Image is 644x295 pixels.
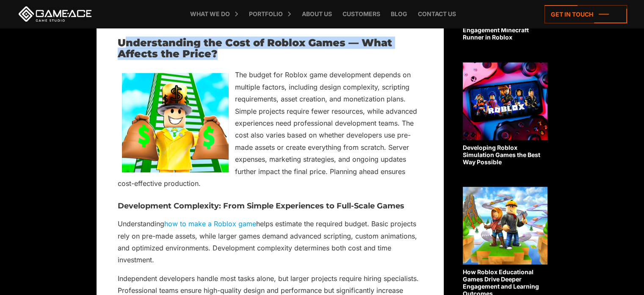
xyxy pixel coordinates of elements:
a: how to make a Roblox game [164,219,256,228]
p: Understanding helps estimate the required budget. Basic projects rely on pre-made assets, while l... [118,218,423,266]
img: Roblox games cost [122,73,229,172]
img: Related [463,187,547,264]
p: The budget for Roblox game development depends on multiple factors, including design complexity, ... [118,69,423,189]
a: Developing Roblox Simulation Games the Best Way Possible [463,62,547,166]
img: Related [463,62,547,140]
h2: Understanding the Cost of Roblox Games — What Affects the Price? [118,37,423,60]
h3: Development Complexity: From Simple Experiences to Full-Scale Games [118,202,423,211]
a: Get in touch [544,5,627,23]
